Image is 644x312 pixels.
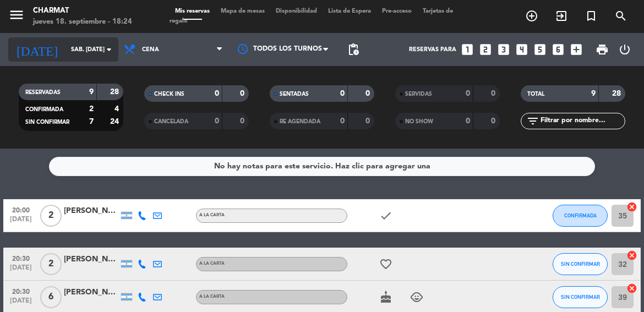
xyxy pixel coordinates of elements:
[365,90,372,97] strong: 0
[410,291,423,304] i: child_care
[8,7,25,27] button: menu
[7,251,35,264] span: 20:30
[526,114,539,128] i: filter_list
[323,8,376,14] span: Lista de Espera
[240,117,247,125] strong: 0
[199,261,225,266] span: A LA CARTA
[533,42,547,57] i: looks_5
[491,117,498,125] strong: 0
[614,9,627,23] i: search
[7,216,35,228] span: [DATE]
[405,119,433,124] span: NO SHOW
[64,205,119,217] div: [PERSON_NAME]
[33,17,132,28] div: jueves 18. septiembre - 18:24
[270,8,323,14] span: Disponibilidad
[340,90,345,97] strong: 0
[110,88,121,96] strong: 28
[365,117,372,125] strong: 0
[215,117,219,125] strong: 0
[7,284,35,297] span: 20:30
[379,291,392,304] i: cake
[89,118,94,125] strong: 7
[40,253,62,275] span: 2
[64,253,119,266] div: [PERSON_NAME]
[585,9,598,23] i: turned_in_not
[460,42,474,57] i: looks_one
[626,283,637,294] i: cancel
[551,42,565,57] i: looks_6
[596,43,609,56] span: print
[40,286,62,308] span: 6
[561,261,600,267] span: SIN CONFIRMAR
[280,91,309,97] span: SENTADAS
[142,46,159,53] span: Cena
[626,250,637,261] i: cancel
[376,8,417,14] span: Pre-acceso
[409,46,456,53] span: Reservas para
[8,37,66,61] i: [DATE]
[491,90,498,97] strong: 0
[553,286,608,308] button: SIN CONFIRMAR
[614,33,636,66] div: LOG OUT
[64,286,119,299] div: [PERSON_NAME]
[618,43,631,56] i: power_settings_new
[199,294,225,299] span: A LA CARTA
[626,201,637,212] i: cancel
[154,119,188,124] span: CANCELADA
[379,258,392,271] i: favorite_border
[553,205,608,227] button: CONFIRMADA
[569,42,583,57] i: add_box
[280,119,320,124] span: RE AGENDADA
[591,90,596,97] strong: 9
[25,119,69,125] span: SIN CONFIRMAR
[539,115,625,127] input: Filtrar por nombre...
[553,253,608,275] button: SIN CONFIRMAR
[612,90,623,97] strong: 28
[215,90,219,97] strong: 0
[114,105,121,113] strong: 4
[525,9,538,23] i: add_circle_outline
[214,160,430,173] div: No hay notas para este servicio. Haz clic para agregar una
[466,117,470,125] strong: 0
[379,209,392,222] i: check
[102,43,116,56] i: arrow_drop_down
[527,91,544,97] span: TOTAL
[170,8,215,14] span: Mis reservas
[7,297,35,310] span: [DATE]
[25,107,63,112] span: CONFIRMADA
[199,213,225,217] span: A LA CARTA
[466,90,470,97] strong: 0
[240,90,247,97] strong: 0
[561,294,600,300] span: SIN CONFIRMAR
[7,203,35,216] span: 20:00
[555,9,568,23] i: exit_to_app
[405,91,432,97] span: SERVIDAS
[564,212,597,218] span: CONFIRMADA
[110,118,121,125] strong: 24
[8,7,25,23] i: menu
[7,264,35,277] span: [DATE]
[215,8,270,14] span: Mapa de mesas
[25,90,61,95] span: RESERVADAS
[478,42,493,57] i: looks_two
[40,205,62,227] span: 2
[170,8,453,24] span: Tarjetas de regalo
[340,117,345,125] strong: 0
[347,43,360,56] span: pending_actions
[89,105,94,113] strong: 2
[154,91,184,97] span: CHECK INS
[515,42,529,57] i: looks_4
[33,6,132,17] div: Charmat
[89,88,94,96] strong: 9
[496,42,511,57] i: looks_3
